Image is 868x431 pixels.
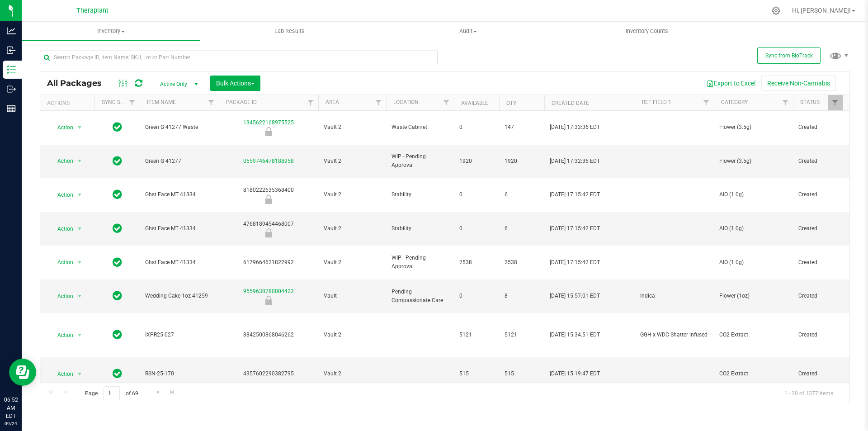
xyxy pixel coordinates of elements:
[798,224,837,233] span: Created
[113,222,122,235] span: In Sync
[210,76,260,91] button: Bulk Actions
[505,157,539,166] span: 1920
[7,85,16,94] inline-svg: Outbound
[392,288,448,305] span: Pending Compassionate Care
[719,331,788,339] span: CO2 Extract
[166,386,179,398] a: Go to the last page
[719,292,788,300] span: Flower (1oz)
[200,22,379,41] a: Lab Results
[74,223,85,235] span: select
[550,123,600,132] span: [DATE] 17:33:36 EDT
[217,331,320,339] div: 8842500868046262
[145,224,213,233] span: Ghst Face MT 41334
[719,258,788,267] span: AIO (1.0g)
[392,123,448,132] span: Waste Cabinet
[324,190,381,199] span: Vault 2
[22,22,200,41] a: Inventory
[800,99,820,105] a: Status
[798,123,837,132] span: Created
[798,157,837,166] span: Created
[125,95,140,110] a: Filter
[74,155,85,167] span: select
[324,258,381,267] span: Vault 2
[217,296,320,305] div: Newly Received
[49,290,74,303] span: Action
[113,328,122,341] span: In Sync
[459,190,494,199] span: 0
[505,292,539,300] span: 8
[113,155,122,167] span: In Sync
[642,99,671,105] a: Ref Field 1
[74,256,85,269] span: select
[40,51,438,64] input: Search Package ID, Item Name, SKU, Lot or Part Number...
[324,331,381,339] span: Vault 2
[49,223,74,235] span: Action
[243,158,294,164] a: 0559746478188958
[4,396,18,420] p: 06:52 AM EDT
[324,224,381,233] span: Vault 2
[640,292,708,300] span: Indica
[459,331,494,339] span: 5121
[550,157,600,166] span: [DATE] 17:32:36 EDT
[439,95,454,110] a: Filter
[113,121,122,133] span: In Sync
[765,52,813,59] span: Sync from BioTrack
[47,78,111,88] span: All Packages
[459,258,494,267] span: 2538
[506,100,516,106] a: Qty
[76,7,108,14] span: Theraplant
[204,95,219,110] a: Filter
[324,123,381,132] span: Vault 2
[379,27,557,35] span: Audit
[145,369,213,378] span: RSN-25-170
[701,76,761,91] button: Export to Excel
[49,256,74,269] span: Action
[217,127,320,136] div: Newly Received
[74,189,85,201] span: select
[721,99,748,105] a: Category
[113,289,122,302] span: In Sync
[550,258,600,267] span: [DATE] 17:15:42 EDT
[392,224,448,233] span: Stability
[104,386,120,400] input: 1
[613,27,680,35] span: Inventory Counts
[757,47,821,64] button: Sync from BioTrack
[379,22,557,41] a: Audit
[459,157,494,166] span: 1920
[770,6,782,15] div: Manage settings
[371,95,386,110] a: Filter
[324,157,381,166] span: Vault 2
[7,46,16,55] inline-svg: Inbound
[226,99,257,105] a: Package ID
[7,65,16,74] inline-svg: Inventory
[459,369,494,378] span: 515
[798,258,837,267] span: Created
[761,76,836,91] button: Receive Non-Cannabis
[145,292,213,300] span: Wedding Cake 1oz 41259
[798,190,837,199] span: Created
[145,157,213,166] span: Green G 41277
[798,292,837,300] span: Created
[217,195,320,204] div: Newly Received
[324,292,381,300] span: Vault
[47,100,91,106] div: Actions
[74,290,85,303] span: select
[9,359,36,386] iframe: Resource center
[4,420,18,427] p: 09/24
[243,119,294,126] a: 1345622168975525
[49,121,74,134] span: Action
[459,292,494,300] span: 0
[217,369,320,378] div: 4357602290382795
[49,329,74,341] span: Action
[145,190,213,199] span: Ghst Face MT 41334
[505,258,539,267] span: 2538
[777,386,840,400] span: 1 - 20 of 1377 items
[778,95,793,110] a: Filter
[792,7,851,14] span: Hi, [PERSON_NAME]!
[325,99,339,105] a: Area
[557,22,736,41] a: Inventory Counts
[640,331,708,339] span: GGH x WDC Shatter infused
[459,123,494,132] span: 0
[113,188,122,201] span: In Sync
[303,95,318,110] a: Filter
